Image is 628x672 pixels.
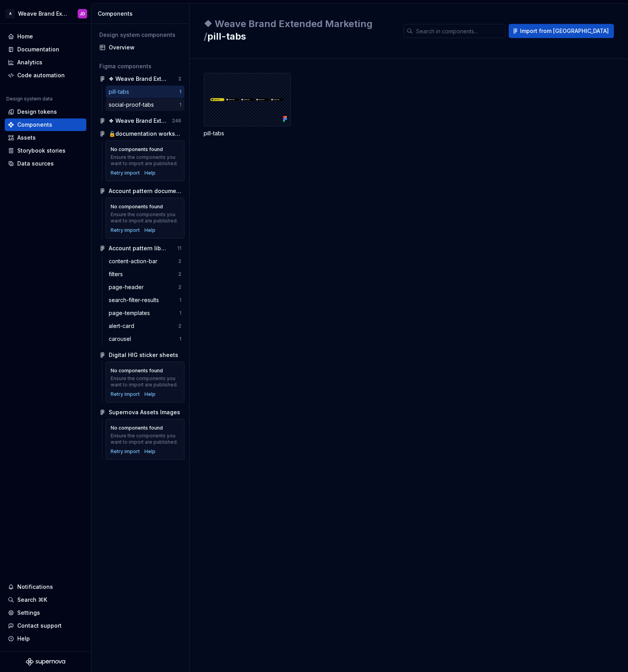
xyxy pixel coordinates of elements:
[80,11,85,17] div: JD
[204,18,372,42] span: ❖ Weave Brand Extended Marketing /
[109,187,181,195] div: Account pattern documentation visual assets
[109,283,147,291] div: page-header
[111,448,140,455] button: Retry import
[106,307,184,319] a: page-templates1
[109,244,167,252] div: Account pattern library
[18,10,68,18] div: Weave Brand Extended
[99,62,181,70] div: Figma components
[144,170,155,176] a: Help
[111,146,163,153] div: No components found
[5,56,86,69] a: Analytics
[109,75,167,83] div: ❖ Weave Brand Extended Marketing
[17,583,53,591] div: Notifications
[520,27,609,35] span: Import from [GEOGRAPHIC_DATA]
[17,147,66,155] div: Storybook stories
[96,115,184,127] a: ❖ Weave Brand Extended toolkit246
[204,73,291,137] div: pill-tabs
[106,98,184,111] a: social-proof-tabs1
[5,131,86,144] a: Assets
[179,297,181,303] div: 1
[111,170,140,176] button: Retry import
[109,408,180,416] div: Supernova Assets Images
[111,433,179,445] div: Ensure the components you want to import are published.
[96,406,184,419] a: Supernova Assets Images
[178,271,181,277] div: 2
[179,102,181,108] div: 1
[109,44,181,51] div: Overview
[5,106,86,118] a: Design tokens
[509,24,614,38] button: Import from [GEOGRAPHIC_DATA]
[5,606,86,619] a: Settings
[111,425,163,431] div: No components found
[17,609,40,617] div: Settings
[26,658,65,666] svg: Supernova Logo
[5,632,86,645] button: Help
[5,69,86,82] a: Code automation
[109,130,181,138] div: 🔒documentation workshop (components)
[111,368,163,374] div: No components found
[17,108,57,116] div: Design tokens
[17,635,30,643] div: Help
[99,31,181,39] div: Design system components
[5,118,86,131] a: Components
[6,96,53,102] div: Design system data
[17,121,52,129] div: Components
[111,227,140,233] button: Retry import
[5,43,86,56] a: Documentation
[17,622,62,630] div: Contact support
[111,375,179,388] div: Ensure the components you want to import are published.
[177,245,181,251] div: 11
[109,309,153,317] div: page-templates
[204,18,394,43] h2: pill-tabs
[178,258,181,264] div: 2
[17,596,47,604] div: Search ⌘K
[109,270,126,278] div: filters
[96,41,184,54] a: Overview
[144,391,155,397] a: Help
[109,322,137,330] div: alert-card
[109,101,157,109] div: social-proof-tabs
[5,144,86,157] a: Storybook stories
[109,117,167,125] div: ❖ Weave Brand Extended toolkit
[96,242,184,255] a: Account pattern library11
[106,294,184,306] a: search-filter-results1
[5,30,86,43] a: Home
[96,127,184,140] a: 🔒documentation workshop (components)
[111,391,140,397] button: Retry import
[172,118,181,124] div: 246
[111,154,179,167] div: Ensure the components you want to import are published.
[144,227,155,233] div: Help
[109,88,132,96] div: pill-tabs
[204,129,291,137] div: pill-tabs
[17,33,33,40] div: Home
[2,5,89,22] button: AWeave Brand ExtendedJD
[178,76,181,82] div: 2
[5,9,15,18] div: A
[109,296,162,304] div: search-filter-results
[106,281,184,293] a: page-header2
[106,86,184,98] a: pill-tabs1
[178,284,181,290] div: 2
[17,71,65,79] div: Code automation
[5,619,86,632] button: Contact support
[179,310,181,316] div: 1
[5,581,86,593] button: Notifications
[98,10,186,18] div: Components
[96,185,184,197] a: Account pattern documentation visual assets
[144,448,155,455] a: Help
[413,24,506,38] input: Search in components...
[109,257,161,265] div: content-action-bar
[106,255,184,268] a: content-action-bar2
[179,89,181,95] div: 1
[96,349,184,361] a: Digital HIG sticker sheets
[5,594,86,606] button: Search ⌘K
[17,134,36,142] div: Assets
